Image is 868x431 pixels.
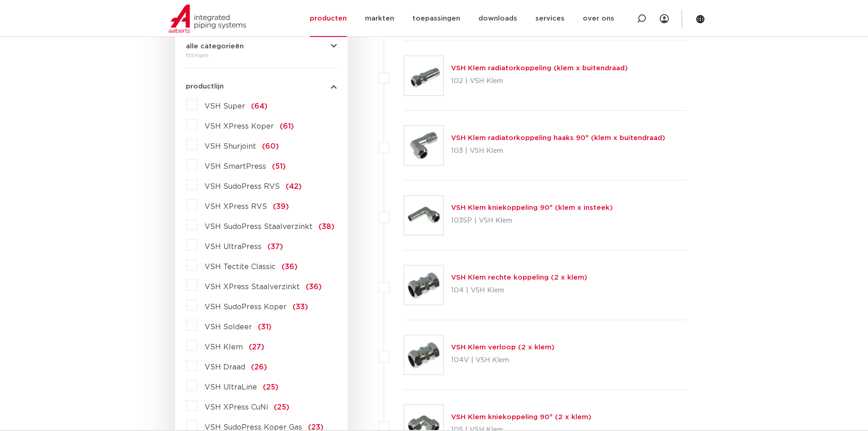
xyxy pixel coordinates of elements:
span: (23) [308,424,324,431]
a: VSH Klem rechte koppeling (2 x klem) [451,274,587,281]
img: Thumbnail for VSH Klem kniekoppeling 90° (klem x insteek) [404,196,443,235]
div: fittingen [186,50,337,61]
a: VSH Klem radiatorkoppeling haaks 90° (klem x buitendraad) [451,135,665,141]
span: (27) [249,343,264,351]
p: 104 | VSH Klem [451,283,587,298]
span: VSH Tectite Classic [205,263,276,270]
span: VSH Soldeer [205,323,252,331]
span: (39) [273,203,289,210]
span: (42) [286,183,302,190]
span: VSH Draad [205,363,245,371]
span: VSH XPress CuNi [205,404,268,411]
img: Thumbnail for VSH Klem radiatorkoppeling haaks 90° (klem x buitendraad) [404,126,443,165]
span: (31) [258,323,272,331]
span: VSH SudoPress Koper [205,303,287,311]
img: Thumbnail for VSH Klem rechte koppeling (2 x klem) [404,265,443,305]
span: VSH XPress RVS [205,203,267,210]
span: VSH SudoPress Staalverzinkt [205,223,313,230]
img: Thumbnail for VSH Klem verloop (2 x klem) [404,335,443,374]
span: VSH XPress Koper [205,123,274,130]
a: VSH Klem kniekoppeling 90° (2 x klem) [451,414,591,421]
a: VSH Klem radiatorkoppeling (klem x buitendraad) [451,65,628,72]
span: VSH Super [205,103,245,110]
span: VSH SudoPress RVS [205,183,280,190]
button: alle categorieën [186,43,337,50]
p: 103 | VSH Klem [451,144,665,158]
span: (26) [251,363,267,371]
button: productlijn [186,83,337,90]
span: alle categorieën [186,43,244,50]
span: (38) [318,223,334,230]
span: VSH SmartPress [205,163,266,170]
p: 102 | VSH Klem [451,74,628,88]
span: (37) [267,243,283,250]
span: (64) [251,103,267,110]
a: VSH Klem kniekoppeling 90° (klem x insteek) [451,204,613,211]
span: VSH UltraLine [205,384,257,391]
span: VSH Klem [205,343,243,351]
p: 104V | VSH Klem [451,353,555,368]
span: VSH SudoPress Koper Gas [205,424,302,431]
span: VSH XPress Staalverzinkt [205,283,300,291]
span: (36) [282,263,298,270]
span: VSH UltraPress [205,243,262,250]
span: (25) [274,404,289,411]
span: productlijn [186,83,224,90]
span: VSH Shurjoint [205,143,256,150]
a: VSH Klem verloop (2 x klem) [451,344,555,351]
span: (51) [272,163,286,170]
span: (60) [262,143,279,150]
span: (33) [293,303,308,311]
span: (61) [280,123,294,130]
span: (25) [263,384,278,391]
span: (36) [306,283,322,291]
p: 103SP | VSH Klem [451,213,613,228]
img: Thumbnail for VSH Klem radiatorkoppeling (klem x buitendraad) [404,56,443,95]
